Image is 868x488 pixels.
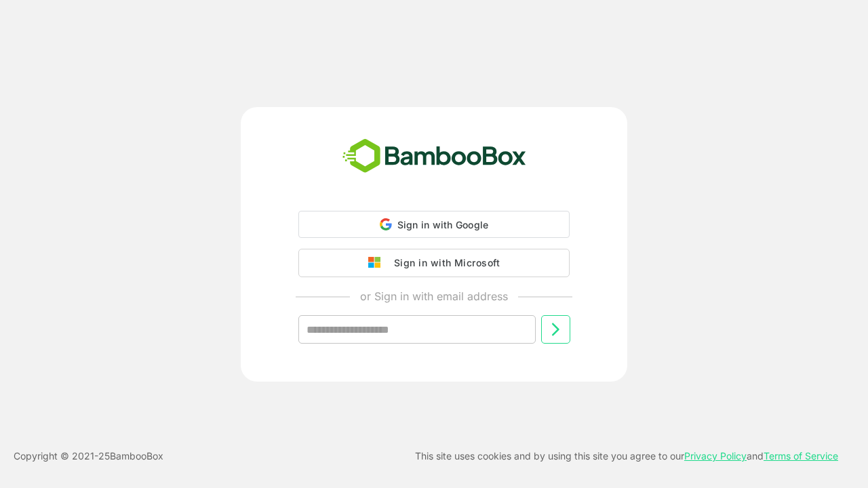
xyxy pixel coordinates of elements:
button: Sign in with Microsoft [298,249,570,277]
p: or Sign in with email address [360,288,508,304]
div: Sign in with Google [298,211,570,238]
a: Privacy Policy [684,450,747,462]
span: Sign in with Google [397,219,489,230]
div: Sign in with Microsoft [387,254,500,272]
img: bamboobox [335,134,534,179]
p: Copyright © 2021- 25 BambooBox [14,448,163,464]
p: This site uses cookies and by using this site you agree to our and [415,448,838,464]
img: google [368,257,387,269]
a: Terms of Service [764,450,838,462]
